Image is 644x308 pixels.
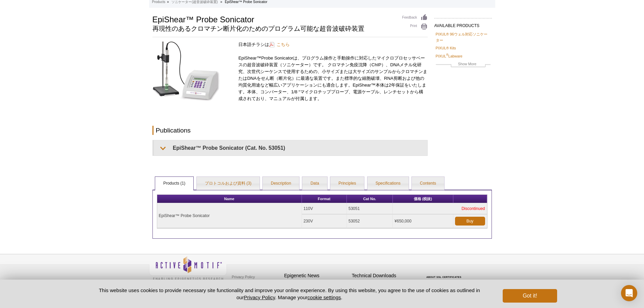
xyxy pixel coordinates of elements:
h4: Technical Downloads [352,273,416,279]
p: EpiShear™Probe Sonicatorは、プログラム操作と手動操作に対応したマイクロプロセッサベースの超音波破砕装置（ソニケーター）です。 クロマチン免疫沈降（ChIP）、DNAメチル... [238,55,427,102]
sup: ® [446,53,449,56]
a: Buy [455,217,485,226]
h1: EpiShear™ Probe Sonicator [152,14,396,24]
h2: Publications [152,126,428,135]
a: Data [302,177,327,190]
img: Click on the image for more information on the EpiShear Probe Sonicator. [152,41,220,101]
button: Got it! [503,289,557,303]
td: EpiShear™ Probe Sonicator [157,203,302,228]
summary: EpiShear™ Probe Sonicator (Cat. No. 53051) [154,140,427,156]
th: 価格 (税抜) [393,195,453,203]
td: ¥650,000 [393,214,453,228]
p: This website uses cookies to provide necessary site functionality and improve your online experie... [87,287,492,301]
td: 230V [302,214,347,228]
img: Active Motif, [149,254,227,282]
p: 日本語チラシは [238,41,427,48]
a: Description [263,177,299,190]
a: Contents [412,177,444,190]
a: PIXUL® Kits [436,45,456,51]
a: Principles [330,177,364,190]
a: Feedback [402,14,428,21]
a: Privacy Policy [244,294,275,300]
a: PIXUL® 96ウェル対応ソニケーター [436,31,491,43]
table: Click to Verify - This site chose Symantec SSL for secure e-commerce and confidential communicati... [420,266,470,281]
td: 110V [302,203,347,214]
td: 53051 [347,203,393,214]
button: cookie settings [307,294,341,300]
td: Discontinued [393,203,487,214]
h4: Epigenetic News [284,273,349,279]
a: ABOUT SSL CERTIFICATES [426,276,461,278]
h2: AVAILABLE PRODUCTS [434,18,492,30]
a: こちら [269,41,290,48]
a: Products (1) [155,177,193,190]
th: Name [157,195,302,203]
div: Open Intercom Messenger [621,285,637,301]
h2: 再現性のあるクロマチン断片化のためのプログラム可能な超音波破砕装置 [152,26,396,32]
td: 53052 [347,214,393,228]
a: Privacy Policy [230,272,257,282]
a: Specifications [367,177,409,190]
a: PIXUL®Labware [436,53,462,59]
a: Print [402,23,428,30]
th: Cat No. [347,195,393,203]
a: Show More [436,61,491,69]
th: Format [302,195,347,203]
a: プロトコルおよび資料 (3) [197,177,260,190]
